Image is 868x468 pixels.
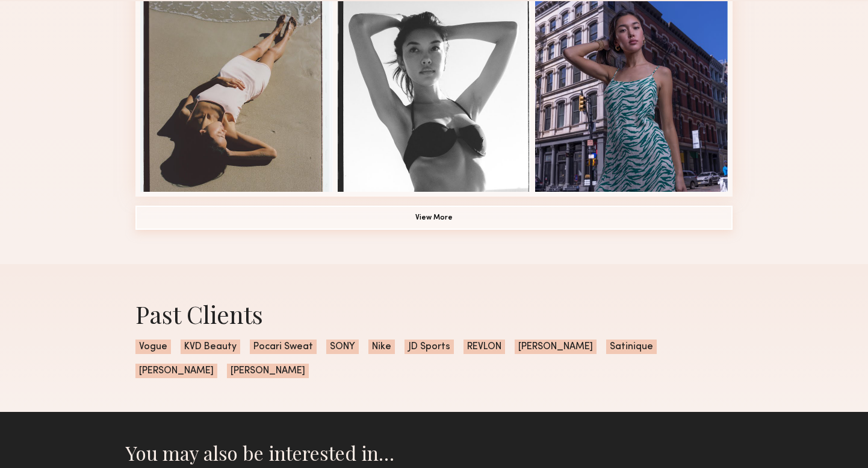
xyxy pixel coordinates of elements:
div: Past Clients [135,298,733,330]
button: View More [135,206,733,230]
span: JD Sports [405,340,454,354]
span: [PERSON_NAME] [227,364,309,378]
span: Satinique [606,340,657,354]
span: REVLON [463,340,505,354]
span: Pocari Sweat [250,340,317,354]
span: [PERSON_NAME] [135,364,217,378]
h2: You may also be interested in… [126,441,742,465]
span: SONY [326,340,359,354]
span: [PERSON_NAME] [515,340,597,354]
span: Vogue [135,340,171,354]
span: KVD Beauty [181,340,240,354]
span: Nike [368,340,395,354]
